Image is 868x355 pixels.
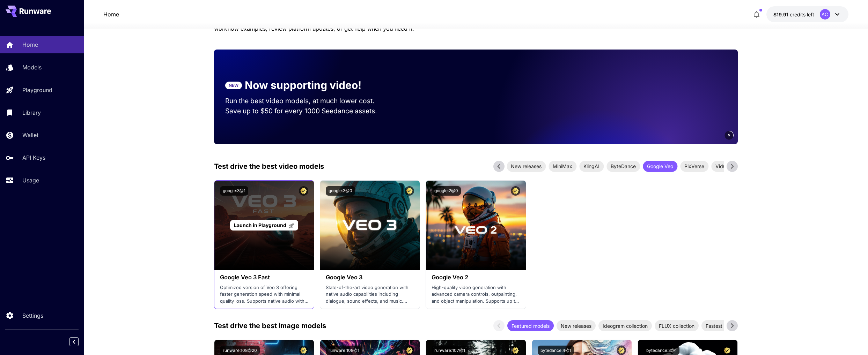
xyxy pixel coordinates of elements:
[773,12,790,17] span: $19.91
[606,163,640,170] span: ByteDance
[225,106,388,116] p: Save up to $50 for every 1000 Seedance assets.
[214,320,326,331] p: Test drive the best image models
[557,320,596,331] div: New releases
[326,284,414,305] p: State-of-the-art video generation with native audio capabilities including dialogue, sound effect...
[326,186,355,196] button: google:3@0
[643,161,677,172] div: Google Veo
[299,186,308,196] button: Certified Model – Vetted for best performance and includes a commercial license.
[405,186,414,196] button: Certified Model – Vetted for best performance and includes a commercial license.
[225,96,388,106] p: Run the best video models, at much lower cost.
[507,163,546,170] span: New releases
[22,86,52,94] p: Playground
[579,163,604,170] span: KlingAI
[655,322,699,330] span: FLUX collection
[326,274,414,281] h3: Google Veo 3
[579,161,604,172] div: KlingAI
[617,346,626,355] button: Certified Model – Vetted for best performance and includes a commercial license.
[230,220,298,231] a: Launch in Playground
[432,346,468,355] button: runware:107@1
[432,274,520,281] h3: Google Veo 2
[229,82,238,89] p: NEW
[432,186,461,196] button: google:2@0
[75,335,84,348] div: Collapse sidebar
[680,163,708,170] span: PixVerse
[773,11,814,18] div: $19.9083
[22,311,43,320] p: Settings
[22,176,39,184] p: Usage
[220,186,248,196] button: google:3@1
[598,320,652,331] div: Ideogram collection
[426,181,525,270] img: alt
[405,346,414,355] button: Certified Model – Vetted for best performance and includes a commercial license.
[214,161,324,172] p: Test drive the best video models
[320,181,420,270] img: alt
[326,346,362,355] button: runware:108@1
[722,346,732,355] button: Certified Model – Vetted for best performance and includes a commercial license.
[606,161,640,172] div: ByteDance
[511,186,520,196] button: Certified Model – Vetted for best performance and includes a commercial license.
[22,153,45,162] p: API Keys
[680,161,708,172] div: PixVerse
[711,161,730,172] div: Vidu
[711,163,730,170] span: Vidu
[22,108,41,117] p: Library
[701,320,744,331] div: Fastest models
[432,284,520,305] p: High-quality video generation with advanced camera controls, outpainting, and object manipulation...
[22,40,38,49] p: Home
[220,346,260,355] button: runware:108@20
[69,337,79,346] button: Collapse sidebar
[103,10,119,18] nav: breadcrumb
[299,346,308,355] button: Certified Model – Vetted for best performance and includes a commercial license.
[220,284,308,305] p: Optimized version of Veo 3 offering faster generation speed with minimal quality loss. Supports n...
[538,346,574,355] button: bytedance:4@1
[511,346,520,355] button: Certified Model – Vetted for best performance and includes a commercial license.
[103,10,119,18] a: Home
[22,63,42,71] p: Models
[549,161,576,172] div: MiniMax
[549,163,576,170] span: MiniMax
[643,346,679,355] button: bytedance:3@1
[766,6,848,22] button: $19.9083AC
[507,161,546,172] div: New releases
[598,322,652,330] span: Ideogram collection
[643,163,677,170] span: Google Veo
[790,12,814,17] span: credits left
[234,222,286,228] span: Launch in Playground
[507,320,554,331] div: Featured models
[507,322,554,330] span: Featured models
[557,322,596,330] span: New releases
[728,133,730,138] span: 5
[820,9,830,20] div: AC
[655,320,699,331] div: FLUX collection
[701,322,744,330] span: Fastest models
[22,131,38,139] p: Wallet
[220,274,308,281] h3: Google Veo 3 Fast
[245,77,361,93] p: Now supporting video!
